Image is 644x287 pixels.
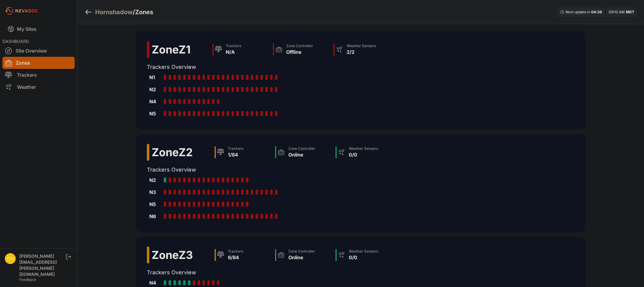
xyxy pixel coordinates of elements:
[152,249,193,261] h2: Zone Z3
[149,201,161,208] div: N5
[591,10,602,15] div: 04 : 39
[135,8,153,16] h3: Zones
[149,279,161,286] div: N4
[228,146,243,151] div: Trackers
[149,110,161,117] div: N5
[212,144,273,161] a: Trackers1/84
[288,254,315,261] div: Online
[226,44,241,48] div: Trackers
[2,57,75,69] a: Zones
[347,48,376,56] div: 2/2
[333,247,393,263] a: Weather Sensors0/0
[2,69,75,81] a: Trackers
[2,81,75,93] a: Weather
[288,249,315,254] div: Zone Controller
[565,10,590,14] span: Next update in
[286,44,313,48] div: Zone Controller
[226,48,241,56] div: N/A
[2,22,75,36] a: My Sites
[149,213,161,220] div: N6
[288,151,315,158] div: Online
[228,254,243,261] div: 6/84
[286,48,313,56] div: Offline
[331,41,391,58] a: Weather Sensors2/2
[228,249,243,254] div: Trackers
[149,189,161,196] div: N3
[95,8,133,16] a: Hornshadow
[133,8,135,16] span: /
[626,10,634,14] span: MDT
[212,247,273,263] a: Trackers6/84
[147,166,393,174] h2: Trackers Overview
[349,254,378,261] div: 0/0
[5,6,39,16] img: Nevados
[149,74,161,81] div: N1
[347,44,376,48] div: Weather Sensors
[149,176,161,184] div: N2
[19,277,36,282] a: Feedback
[85,4,153,20] nav: Breadcrumb
[147,268,393,277] h2: Trackers Overview
[5,253,16,264] img: chris.young@nevados.solar
[2,39,29,44] span: DASHBOARD
[19,253,65,277] div: [PERSON_NAME][EMAIL_ADDRESS][PERSON_NAME][DOMAIN_NAME]
[210,41,270,58] a: TrackersN/A
[333,144,393,161] a: Weather Sensors0/0
[288,146,315,151] div: Zone Controller
[609,10,625,14] span: 09:10 AM
[152,146,193,158] h2: Zone Z2
[349,151,378,158] div: 0/0
[149,86,161,93] div: N2
[2,45,75,57] a: Site Overview
[147,63,391,71] h2: Trackers Overview
[152,44,191,56] h2: Zone Z1
[228,151,243,158] div: 1/84
[149,98,161,105] div: N4
[349,146,378,151] div: Weather Sensors
[349,249,378,254] div: Weather Sensors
